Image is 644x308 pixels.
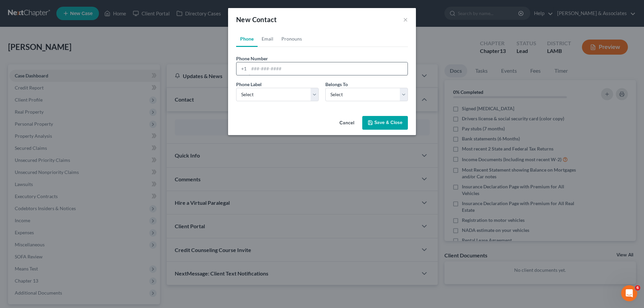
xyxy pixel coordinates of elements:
[277,31,306,47] a: Pronouns
[249,62,408,75] input: ###-###-####
[334,117,360,130] button: Cancel
[236,62,249,75] div: +1
[236,15,277,23] span: New Contact
[635,285,640,291] span: 6
[362,116,408,130] button: Save & Close
[403,15,408,23] button: ×
[236,81,262,87] span: Phone Label
[621,285,637,301] iframe: Intercom live chat
[236,31,258,47] a: Phone
[325,81,348,87] span: Belongs To
[236,56,268,61] span: Phone Number
[258,31,277,47] a: Email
